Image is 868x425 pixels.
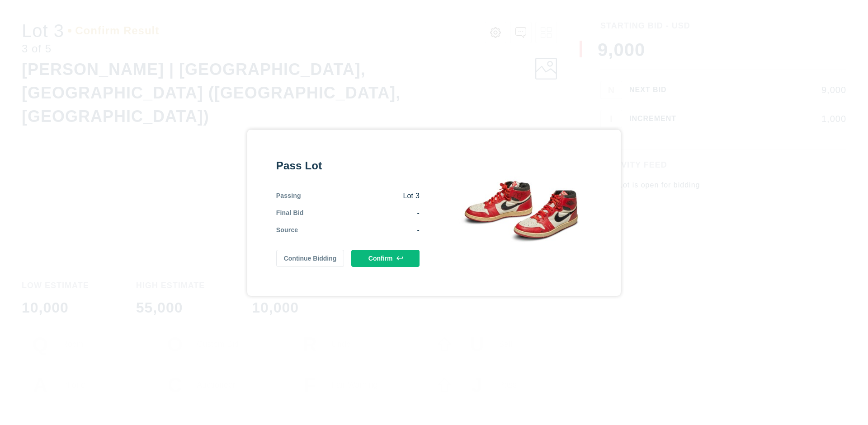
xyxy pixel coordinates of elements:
[304,208,420,218] div: -
[276,191,301,201] div: Passing
[298,225,420,235] div: -
[276,159,420,173] div: Pass Lot
[351,250,420,267] button: Confirm
[276,208,304,218] div: Final Bid
[276,250,344,267] button: Continue Bidding
[276,225,298,235] div: Source
[301,191,420,201] div: Lot 3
